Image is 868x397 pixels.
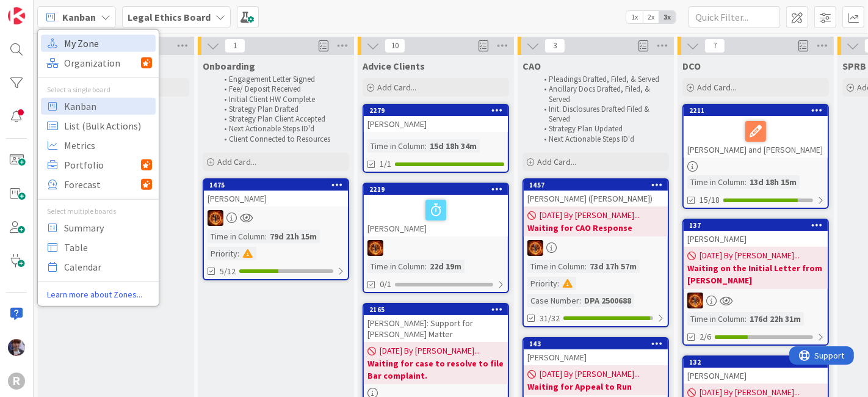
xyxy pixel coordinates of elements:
div: 143 [529,340,668,348]
div: R [8,373,25,390]
div: Time in Column [367,139,425,153]
div: 137 [684,220,828,231]
li: Initial Client HW Complete [217,95,347,104]
span: Summary [64,218,152,236]
div: Time in Column [367,260,425,273]
div: TR [684,293,828,308]
span: DCO [682,60,701,72]
div: 143[PERSON_NAME] [524,338,668,365]
span: 3x [659,11,676,23]
span: : [745,312,747,326]
div: 2279[PERSON_NAME] [364,105,508,132]
div: [PERSON_NAME] ([PERSON_NAME]) [524,191,668,206]
span: SPRB [842,60,866,72]
li: Fee/ Deposit Received [217,84,347,94]
div: 2211 [684,105,828,116]
span: 1 [225,38,245,53]
span: : [425,139,427,153]
span: 0/1 [380,278,391,291]
span: : [425,260,427,273]
div: [PERSON_NAME] and [PERSON_NAME] [684,116,828,158]
span: Calendar [64,257,152,275]
span: : [579,294,581,307]
div: 137[PERSON_NAME] [684,220,828,247]
a: My Zone [41,34,156,51]
span: Portfolio [64,155,141,173]
span: Add Card... [377,82,416,93]
div: Priority [527,277,557,290]
div: [PERSON_NAME] [364,116,508,132]
div: 13d 18h 15m [747,175,800,189]
div: 2219 [369,185,508,194]
div: 1457 [524,180,668,191]
b: Waiting for CAO Response [527,222,664,234]
div: 137 [689,221,828,230]
span: Forecast [64,175,141,193]
li: Pleadings Drafted, Filed, & Served [537,75,667,84]
span: : [557,277,559,290]
a: Calendar [41,258,156,275]
span: 31/32 [540,312,560,325]
span: Kanban [62,10,96,24]
div: 15d 18h 34m [427,139,480,153]
span: : [265,230,267,243]
span: Metrics [64,136,152,154]
b: Waiting for Appeal to Run [527,381,664,393]
a: Organization [41,54,156,71]
span: Kanban [64,97,152,115]
span: 15/18 [700,194,720,206]
a: Summary [41,219,156,236]
span: 2/6 [700,330,711,343]
div: [PERSON_NAME] [364,195,508,236]
div: 1457[PERSON_NAME] ([PERSON_NAME]) [524,180,668,206]
a: Table [41,238,156,255]
input: Quick Filter... [689,6,780,28]
li: Strategy Plan Drafted [217,104,347,114]
a: List (Bulk Actions) [41,117,156,134]
span: Advice Clients [363,60,425,72]
span: 3 [544,38,565,53]
div: 143 [524,338,668,349]
div: Select multiple boards [38,205,159,216]
b: Legal Ethics Board [128,11,211,23]
a: Portfolio [41,156,156,173]
span: Table [64,238,152,256]
div: TR [204,210,348,226]
div: [PERSON_NAME] [684,368,828,384]
img: Visit kanbanzone.com [8,7,25,24]
span: Onboarding [203,60,255,72]
li: Ancillary Docs Drafted, Filed, & Served [537,84,667,104]
div: 22d 19m [427,260,465,273]
div: Time in Column [687,312,745,326]
span: : [237,247,239,260]
div: Case Number [527,294,579,307]
div: 2219[PERSON_NAME] [364,184,508,236]
li: Client Connected to Resources [217,134,347,144]
div: Time in Column [527,260,585,273]
div: 132 [684,357,828,368]
a: Forecast [41,175,156,192]
li: Strategy Plan Client Accepted [217,114,347,124]
div: 2165[PERSON_NAME]: Support for [PERSON_NAME] Matter [364,304,508,342]
li: Init. Disclosures Drafted Filed & Served [537,104,667,125]
span: [DATE] By [PERSON_NAME]... [380,344,480,357]
div: 132[PERSON_NAME] [684,357,828,384]
span: 1/1 [380,158,391,170]
a: 2211[PERSON_NAME] and [PERSON_NAME]Time in Column:13d 18h 15m15/18 [682,104,829,209]
div: 79d 21h 15m [267,230,320,243]
span: : [585,260,587,273]
span: CAO [523,60,541,72]
div: 2279 [369,106,508,115]
div: 2211[PERSON_NAME] and [PERSON_NAME] [684,105,828,158]
a: 2219[PERSON_NAME]TRTime in Column:22d 19m0/1 [363,183,509,293]
img: TR [208,210,223,226]
b: Waiting on the Initial Letter from [PERSON_NAME] [687,262,824,286]
div: 2279 [364,105,508,116]
img: TR [527,240,543,256]
div: [PERSON_NAME] [204,191,348,206]
span: 1x [626,11,643,23]
span: [DATE] By [PERSON_NAME]... [540,209,640,222]
div: 2211 [689,106,828,115]
li: Strategy Plan Updated [537,124,667,134]
div: 132 [689,358,828,366]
